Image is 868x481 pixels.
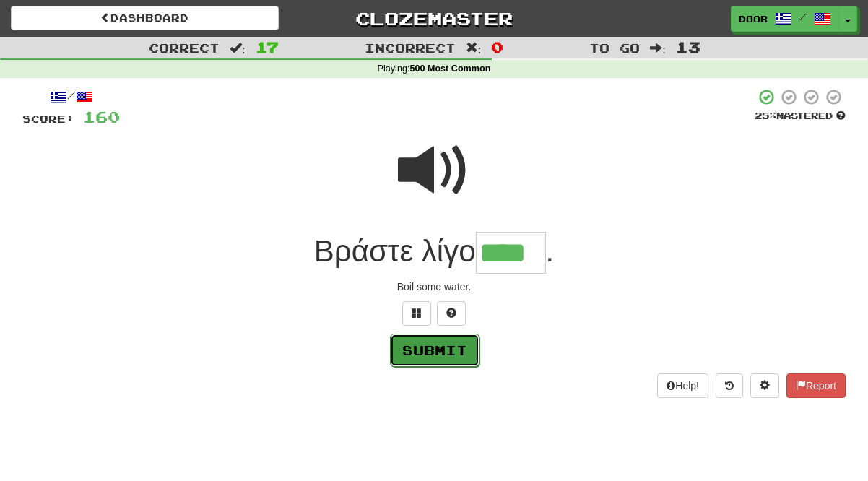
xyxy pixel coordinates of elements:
[402,301,431,326] button: Switch sentence to multiple choice alt+p
[300,6,568,31] a: Clozemaster
[390,334,479,367] button: Submit
[799,12,807,22] span: /
[650,42,666,54] span: :
[22,88,120,106] div: /
[11,6,279,30] a: Dashboard
[755,110,776,121] span: 25 %
[716,373,743,398] button: Round history (alt+y)
[491,38,503,56] span: 0
[466,42,482,54] span: :
[676,38,700,56] span: 13
[786,373,846,398] button: Report
[731,6,839,32] a: Doob /
[314,234,476,268] span: Βράστε λίγο
[739,12,768,25] span: Doob
[22,279,846,294] div: Boil some water.
[22,113,74,125] span: Score:
[149,40,220,55] span: Correct
[409,64,490,74] strong: 500 Most Common
[546,234,555,268] span: .
[365,40,456,55] span: Incorrect
[256,38,279,56] span: 17
[657,373,708,398] button: Help!
[437,301,466,326] button: Single letter hint - you only get 1 per sentence and score half the points! alt+h
[230,42,246,54] span: :
[589,40,640,55] span: To go
[755,110,846,123] div: Mastered
[83,108,120,126] span: 160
